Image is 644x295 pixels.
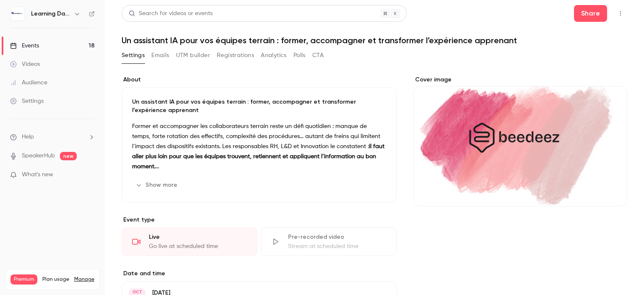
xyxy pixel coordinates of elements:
[22,133,34,141] span: Help
[574,5,607,22] button: Share
[10,97,44,105] div: Settings
[10,133,95,141] li: help-dropdown-opener
[413,76,627,206] section: Cover image
[261,227,397,256] div: Pre-recorded videoStream at scheduled time
[13,13,20,20] img: logo_orange.svg
[13,22,20,29] img: website_grey.svg
[132,121,386,172] p: Former et accompagner les collaborateurs terrain reste un défi quotidien : manque de temps, forte...
[22,170,53,179] span: What's new
[132,144,384,170] strong: il faut aller plus loin pour que les équipes trouvent, retiennent et appliquent l’information au ...
[60,152,77,160] span: new
[176,49,210,62] button: UTM builder
[122,269,397,278] label: Date and time
[10,60,40,68] div: Videos
[42,276,69,283] span: Plan usage
[95,49,102,55] img: tab_keywords_by_traffic_grey.svg
[129,9,213,18] div: Search for videos or events
[132,178,182,192] button: Show more
[151,49,169,62] button: Emails
[261,49,287,62] button: Analytics
[34,49,41,55] img: tab_domain_overview_orange.svg
[288,242,386,251] div: Stream at scheduled time
[10,274,37,285] span: Premium
[104,50,128,55] div: Mots-clés
[122,216,397,224] p: Event type
[122,227,257,256] div: LiveGo live at scheduled time
[288,233,386,241] div: Pre-recorded video
[31,10,70,18] h6: Learning Days
[130,289,145,295] div: OCT
[149,233,247,241] div: Live
[217,49,254,62] button: Registrations
[132,98,386,115] p: Un assistant IA pour vos équipes terrain : former, accompagner et transformer l’expérience apprenant
[122,35,627,45] h1: Un assistant IA pour vos équipes terrain : former, accompagner et transformer l’expérience apprenant
[413,76,627,84] label: Cover image
[10,42,39,50] div: Events
[22,151,55,160] a: SpeakerHub
[293,49,306,62] button: Polls
[22,22,95,29] div: Domaine: [DOMAIN_NAME]
[122,49,145,62] button: Settings
[23,13,41,20] div: v 4.0.25
[43,50,65,55] div: Domaine
[122,76,397,84] label: About
[312,49,324,62] button: CTA
[10,7,24,21] img: Learning Days
[74,276,94,283] a: Manage
[10,78,47,87] div: Audience
[149,242,247,251] div: Go live at scheduled time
